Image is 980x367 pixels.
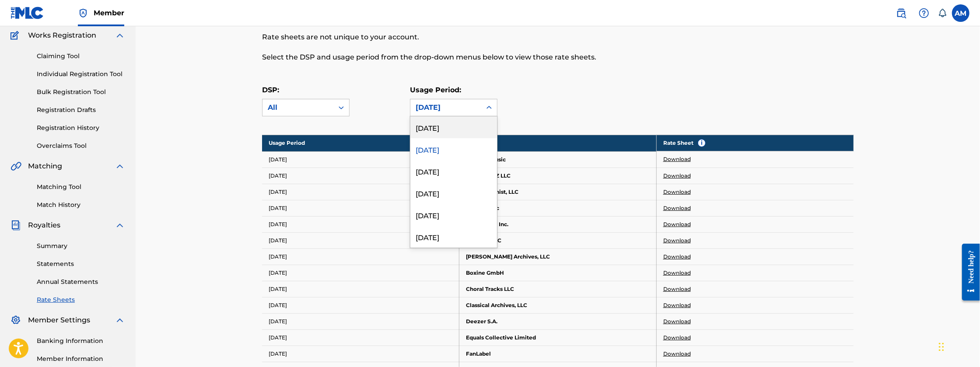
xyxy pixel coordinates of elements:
label: DSP: [262,86,279,94]
a: Download [663,334,691,342]
a: Individual Registration Tool [37,70,125,79]
img: Royalties [10,220,21,231]
a: Download [663,204,691,212]
a: Public Search [892,4,910,22]
td: Beatport LLC [459,232,657,248]
img: help [919,8,929,18]
th: Usage Period [262,135,459,151]
span: Royalties [28,220,60,231]
img: expand [115,161,125,171]
a: Matching Tool [37,182,125,192]
a: Download [663,318,691,325]
td: [PERSON_NAME] Archives, LLC [459,248,657,265]
img: search [896,8,906,18]
td: [DATE] [262,281,459,297]
div: [DATE] [416,102,476,113]
td: Audiomack Inc. [459,216,657,232]
td: Apple Music [459,200,657,216]
th: Rate Sheet [657,135,854,151]
td: Classical Archives, LLC [459,297,657,313]
a: Statements [37,259,125,269]
td: Equals Collective Limited [459,329,657,346]
a: Download [663,237,691,245]
span: i [698,140,705,147]
div: Help [915,4,933,22]
a: Summary [37,241,125,251]
td: [DATE] [262,346,459,362]
div: [DATE] [410,138,497,160]
a: Download [663,285,691,293]
a: Download [663,188,691,196]
iframe: Chat Widget [936,325,980,367]
a: Download [663,301,691,309]
td: FanLabel [459,346,657,362]
img: MLC Logo [10,7,44,19]
label: Usage Period: [410,86,461,94]
td: [DATE] [262,232,459,248]
a: Registration Drafts [37,105,125,115]
img: Top Rightsholder [78,8,88,18]
a: Member Information [37,354,125,364]
iframe: Resource Center [955,237,980,308]
span: Matching [28,161,62,171]
img: Works Registration [10,30,22,41]
a: Match History [37,200,125,210]
a: Download [663,350,691,358]
td: [DATE] [262,151,459,168]
div: All [268,102,328,113]
td: [DATE] [262,329,459,346]
a: Claiming Tool [37,52,125,61]
td: [DATE] [262,313,459,329]
a: Download [663,220,691,228]
div: Notifications [938,9,947,17]
span: Member [94,8,124,18]
img: expand [115,220,125,231]
td: Amazon Music [459,151,657,168]
span: Member Settings [28,315,90,325]
a: Banking Information [37,336,125,346]
span: Works Registration [28,30,96,41]
a: Download [663,172,691,180]
td: [DATE] [262,216,459,232]
td: Boxine GmbH [459,265,657,281]
img: expand [115,315,125,325]
a: Download [663,155,691,163]
p: Rate sheets are not unique to your account. [262,32,717,42]
a: Overclaims Tool [37,141,125,150]
div: [DATE] [410,160,497,182]
td: Anghami FZ LLC [459,168,657,184]
th: DSP [459,135,657,151]
a: Registration History [37,123,125,133]
a: Download [663,269,691,277]
td: Appcompanist, LLC [459,184,657,200]
a: Bulk Registration Tool [37,87,125,97]
td: [DATE] [262,265,459,281]
td: [DATE] [262,297,459,313]
td: Choral Tracks LLC [459,281,657,297]
td: [DATE] [262,248,459,265]
td: [DATE] [262,184,459,200]
div: [DATE] [410,182,497,204]
img: expand [115,30,125,41]
div: [DATE] [410,204,497,226]
img: Member Settings [10,315,21,325]
a: Annual Statements [37,277,125,287]
td: [DATE] [262,168,459,184]
div: [DATE] [410,226,497,248]
td: [DATE] [262,200,459,216]
div: Drag [939,334,944,360]
img: Matching [10,161,21,171]
a: Rate Sheets [37,295,125,304]
a: Download [663,253,691,261]
p: Select the DSP and usage period from the drop-down menus below to view those rate sheets. [262,52,717,63]
td: Deezer S.A. [459,313,657,329]
div: [DATE] [410,116,497,138]
div: User Menu [952,4,969,22]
